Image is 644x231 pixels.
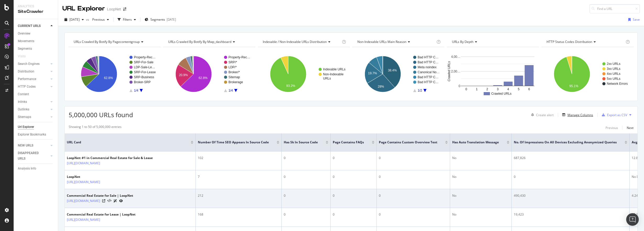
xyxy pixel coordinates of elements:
[536,113,554,117] div: Create alert
[198,174,279,179] div: 7
[418,75,439,79] text: Bad HTTP C…
[67,212,135,217] div: Commercial Real Estate for Lease | LoopNet
[379,174,448,179] div: 0
[18,38,54,44] a: Movements
[198,193,279,198] div: 212
[418,65,436,69] text: Meta noindex
[368,71,377,75] text: 19.7%
[333,212,374,217] div: 0
[451,38,534,46] h4: URLs by Depth
[518,87,520,91] text: 5
[333,193,374,198] div: 0
[18,23,41,29] div: CURRENT URLS
[143,15,178,24] button: Segments[DATE]
[18,166,36,171] div: Analysis Info
[514,174,627,179] div: 0
[107,7,121,12] div: LoopNet
[451,70,460,73] text: 2,00…
[379,140,437,145] span: Page Contains Custom Overview Text
[18,143,49,148] a: NEW URLS
[90,17,105,22] span: Previous
[228,55,250,59] text: Property-Rec…
[18,9,54,15] div: SiteCrawler
[18,92,29,97] div: Content
[228,65,237,69] text: LDP/*
[119,198,123,204] a: URL Inspection
[18,84,36,89] div: HTTP Codes
[18,114,31,120] div: Sitemaps
[452,40,473,44] span: URLs by Depth
[18,54,31,59] a: Visits
[633,17,640,22] div: Save
[18,150,44,161] div: DISAPPEARED URLS
[452,174,509,179] div: No
[18,76,49,82] a: Performance
[284,156,328,160] div: 0
[418,89,422,92] text: 1/2
[452,140,499,145] span: Has Auto Translation Message
[379,156,448,160] div: 0
[286,84,295,88] text: 93.2%
[607,82,628,86] text: Network Errors
[18,92,54,97] a: Content
[605,125,618,131] button: Previous
[67,193,133,198] div: Commercial Real Estate for Sale | LoopNet
[514,140,617,145] span: No. of Impressions On All Devices excluding anonymized queries
[542,51,634,97] svg: A chart.
[514,193,627,198] div: 490,430
[447,51,539,97] svg: A chart.
[497,87,499,91] text: 3
[67,179,100,185] a: [URL][DOMAIN_NAME]
[18,46,32,52] div: Segments
[18,150,49,161] a: DISAPPEARED URLS
[18,84,49,89] a: HTTP Codes
[356,38,435,46] h4: Non-Indexable URLs Main Reason
[284,140,318,145] span: Has sk in source code
[150,17,165,22] span: Segments
[69,51,161,97] div: A chart.
[507,87,509,91] text: 4
[258,51,350,97] svg: A chart.
[451,55,460,59] text: 4,00…
[560,112,593,118] button: Manage Columns
[228,80,243,84] text: Brokerage
[476,87,478,91] text: 1
[67,174,123,179] div: LoopNet
[452,156,509,160] div: No
[333,140,364,145] span: Page Contains FAQs
[102,199,105,202] a: Visit Online Page
[627,125,634,131] button: Next
[545,38,625,46] h4: HTTP Status Codes Distribution
[447,61,451,81] text: Crawled URLs
[107,199,111,203] button: View HTML Source
[379,193,448,198] div: 0
[123,7,126,11] div: arrow-right-arrow-left
[134,65,155,69] text: LDP-Sale-Le…
[18,143,33,148] div: NEW URLS
[18,107,49,112] a: Outlinks
[73,38,156,46] h4: URLs Crawled By Botify By pagecontentgroup
[199,76,208,80] text: 62.8%
[333,156,374,160] div: 0
[418,70,440,74] text: Canonical No…
[18,38,34,44] div: Movements
[134,55,156,59] text: Property-Rec…
[459,84,460,88] text: 0
[104,76,113,80] text: 62.8%
[323,72,343,76] text: Non-Indexable
[18,99,27,105] div: Inlinks
[379,212,448,217] div: 0
[90,15,111,24] button: Previous
[198,212,279,217] div: 168
[163,51,255,97] svg: A chart.
[18,166,54,171] a: Analysis Info
[418,60,439,64] text: Bad HTTP C…
[134,70,156,74] text: SRP-For-Lease
[333,174,374,179] div: 0
[514,156,627,160] div: 687,826
[18,76,36,82] div: Performance
[18,61,40,67] div: Search Engines
[418,55,439,59] text: Bad HTTP C…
